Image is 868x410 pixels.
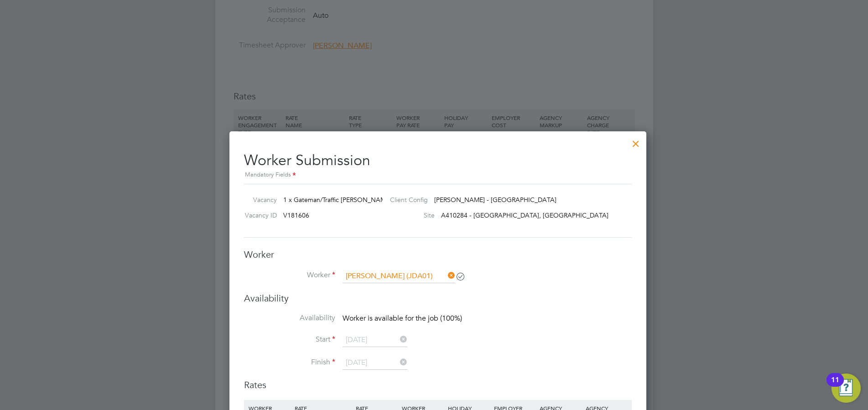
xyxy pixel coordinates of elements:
[283,211,309,219] span: V181606
[244,144,632,180] h2: Worker Submission
[240,211,277,219] label: Vacancy ID
[831,380,839,392] div: 11
[441,211,608,219] span: A410284 - [GEOGRAPHIC_DATA], [GEOGRAPHIC_DATA]
[244,313,335,323] label: Availability
[244,170,632,180] div: Mandatory Fields
[343,356,407,370] input: Select one
[244,358,335,367] label: Finish
[434,196,556,204] span: [PERSON_NAME] - [GEOGRAPHIC_DATA]
[244,292,632,304] h3: Availability
[244,270,335,280] label: Worker
[832,374,861,403] button: Open Resource Center, 11 new notifications
[343,270,455,283] input: Search for...
[244,379,632,391] h3: Rates
[244,249,632,260] h3: Worker
[343,333,407,347] input: Select one
[240,196,277,204] label: Vacancy
[244,335,335,344] label: Start
[283,196,408,204] span: 1 x Gateman/Traffic [PERSON_NAME] 2025
[343,314,462,323] span: Worker is available for the job (100%)
[383,196,428,204] label: Client Config
[383,211,435,219] label: Site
